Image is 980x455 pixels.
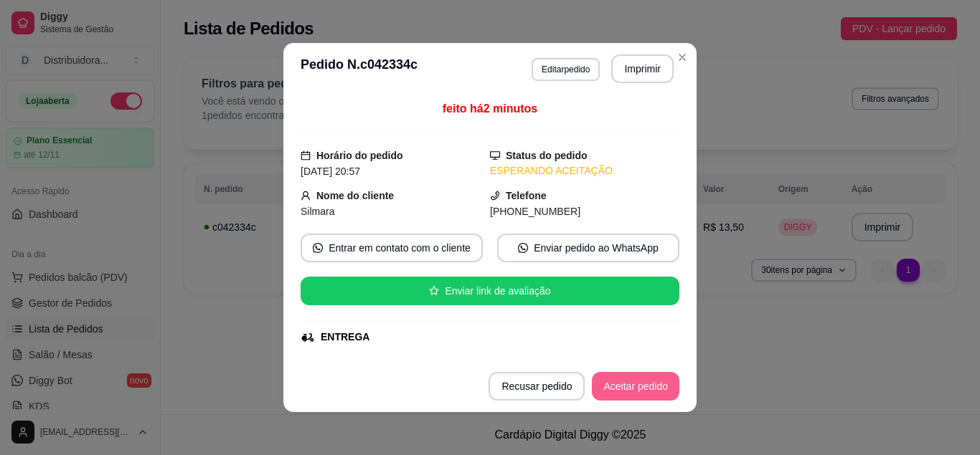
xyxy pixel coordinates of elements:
strong: Telefone [506,190,547,201]
span: [DATE] 20:57 [301,166,360,177]
div: ENTREGA [321,330,369,345]
div: ESPERANDO ACEITAÇÃO [490,163,679,178]
h3: Pedido N. c042334c [301,54,418,83]
span: whats-app [518,243,528,253]
strong: Nome do cliente [316,190,394,201]
button: starEnviar link de avaliação [301,277,679,305]
button: whats-appEntrar em contato com o cliente [301,234,483,262]
span: user [301,191,311,201]
span: Silmara [301,206,334,217]
strong: Status do pedido [506,150,588,161]
button: Imprimir [611,54,674,83]
span: [PHONE_NUMBER] [490,206,580,217]
span: feito há 2 minutos [443,102,537,115]
button: Editarpedido [532,58,600,81]
button: whats-appEnviar pedido ao WhatsApp [497,234,679,262]
span: whats-app [313,243,323,253]
button: Recusar pedido [489,372,585,401]
button: Aceitar pedido [592,372,679,401]
span: calendar [301,150,311,161]
span: desktop [490,150,500,161]
button: Close [671,46,694,69]
span: star [429,286,439,296]
span: phone [490,191,500,201]
strong: Horário do pedido [316,150,403,161]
